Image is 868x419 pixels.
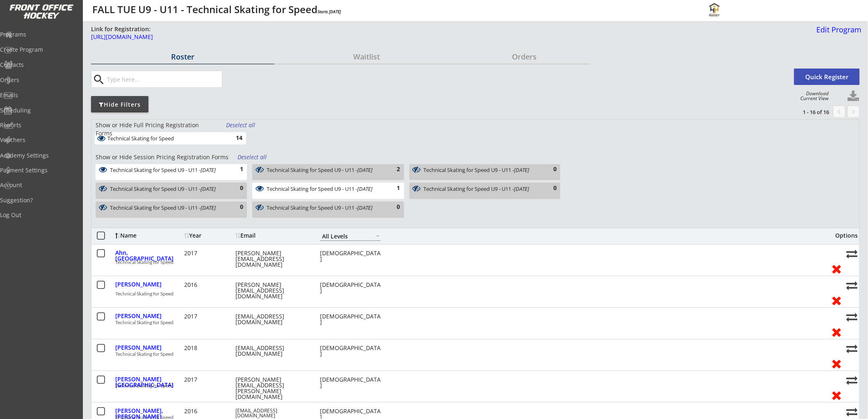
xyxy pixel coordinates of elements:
[115,233,182,238] div: Name
[91,34,505,40] div: [URL][DOMAIN_NAME]
[833,105,845,118] button: chevron_left
[184,314,233,319] div: 2017
[201,185,216,192] em: [DATE]
[267,167,381,173] div: Technical Skating for Speed U9 - U11 -
[201,204,216,211] em: [DATE]
[115,282,182,287] div: [PERSON_NAME]
[184,233,233,238] div: Year
[384,203,400,211] div: 0
[847,343,858,354] button: Move player
[794,69,860,85] button: Quick Register
[829,294,844,307] button: Remove from roster (no refund)
[847,248,858,259] button: Move player
[235,282,309,299] div: [PERSON_NAME][EMAIL_ADDRESS][DOMAIN_NAME]
[91,34,505,44] a: [URL][DOMAIN_NAME]
[357,166,372,174] em: [DATE]
[184,377,233,382] div: 2017
[115,250,182,261] div: Ahn, [GEOGRAPHIC_DATA]
[227,184,243,192] div: 0
[110,185,224,197] div: Technical Skating for Speed U9 - U11
[105,71,222,87] input: Type here...
[92,73,106,86] button: search
[235,233,309,238] div: Email
[115,260,825,265] div: Technical Skating for Speed
[796,91,829,101] div: Download Current View
[226,134,242,142] div: 14
[184,282,233,288] div: 2016
[540,165,557,174] div: 0
[459,53,590,60] div: Orders
[115,320,825,325] div: Technical Skating for Speed
[91,25,152,33] div: Link for Registration:
[235,408,309,418] div: [EMAIL_ADDRESS][DOMAIN_NAME]
[110,205,224,211] div: Technical Skating for Speed U9 - U11 -
[275,53,458,60] div: Waitlist
[829,325,844,338] button: Remove from roster (no refund)
[201,166,216,174] em: [DATE]
[227,165,243,174] div: 1
[320,314,381,325] div: [DEMOGRAPHIC_DATA]
[540,184,557,192] div: 0
[235,345,309,357] div: [EMAIL_ADDRESS][DOMAIN_NAME]
[514,185,530,192] em: [DATE]
[91,53,274,60] div: Roster
[235,250,309,268] div: [PERSON_NAME][EMAIL_ADDRESS][DOMAIN_NAME]
[514,166,530,174] em: [DATE]
[235,377,309,400] div: [PERSON_NAME][EMAIL_ADDRESS][PERSON_NAME][DOMAIN_NAME]
[267,205,381,211] div: Technical Skating for Speed U9 - U11 -
[847,375,858,386] button: Move player
[320,250,381,262] div: [DEMOGRAPHIC_DATA]
[235,314,309,325] div: [EMAIL_ADDRESS][DOMAIN_NAME]
[847,105,860,118] button: keyboard_arrow_right
[318,9,341,14] em: Starts [DATE]
[813,26,862,33] div: Edit Program
[110,186,224,192] div: Technical Skating for Speed U9 - U11 -
[91,101,148,109] div: Hide Filters
[267,185,381,197] div: Technical Skating for Speed U9 - U11
[357,185,372,192] em: [DATE]
[424,166,537,179] div: Technical Skating for Speed U9 - U11
[384,165,400,174] div: 2
[226,121,256,129] div: Deselect all
[829,262,844,275] button: Remove from roster (no refund)
[96,121,216,137] div: Show or Hide Full Pricing Registration Forms
[96,153,229,161] div: Show or Hide Session Pricing Registration Forms
[829,357,844,370] button: Remove from roster (no refund)
[115,383,825,388] div: Technical Skating for Speed
[320,377,381,388] div: [DEMOGRAPHIC_DATA]
[184,408,233,414] div: 2016
[110,204,224,216] div: Technical Skating for Speed U9 - U11
[384,184,400,192] div: 1
[110,167,224,173] div: Technical Skating for Speed U9 - U11 -
[115,352,825,357] div: Technical Skating for Speed
[847,406,858,417] button: Move player
[847,90,860,103] button: Click to download full roster. Your browser settings may try to block it, check your security set...
[357,204,372,211] em: [DATE]
[267,186,381,192] div: Technical Skating for Speed U9 - U11 -
[424,167,537,173] div: Technical Skating for Speed U9 - U11 -
[813,26,862,40] a: Edit Program
[267,166,381,179] div: Technical Skating for Speed U9 - U11
[847,280,858,291] button: Move player
[847,311,858,323] button: Move player
[320,345,381,357] div: [DEMOGRAPHIC_DATA]
[107,135,224,143] div: Technical Skating for Speed
[184,250,233,256] div: 2017
[267,204,381,216] div: Technical Skating for Speed U9 - U11
[829,389,844,401] button: Remove from roster (no refund)
[184,345,233,351] div: 2018
[424,186,537,192] div: Technical Skating for Speed U9 - U11 -
[320,282,381,293] div: [DEMOGRAPHIC_DATA]
[227,203,243,211] div: 0
[238,153,268,161] div: Deselect all
[115,313,182,319] div: [PERSON_NAME]
[829,233,858,238] div: Options
[787,108,829,116] div: 1 - 16 of 16
[115,376,182,388] div: [PERSON_NAME][GEOGRAPHIC_DATA]
[107,135,224,142] div: Technical Skating for Speed
[115,291,825,296] div: Technical Skating for Speed
[115,345,182,350] div: [PERSON_NAME]
[424,185,537,197] div: Technical Skating for Speed U9 - U11
[110,166,224,179] div: Technical Skating for Speed U9 - U11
